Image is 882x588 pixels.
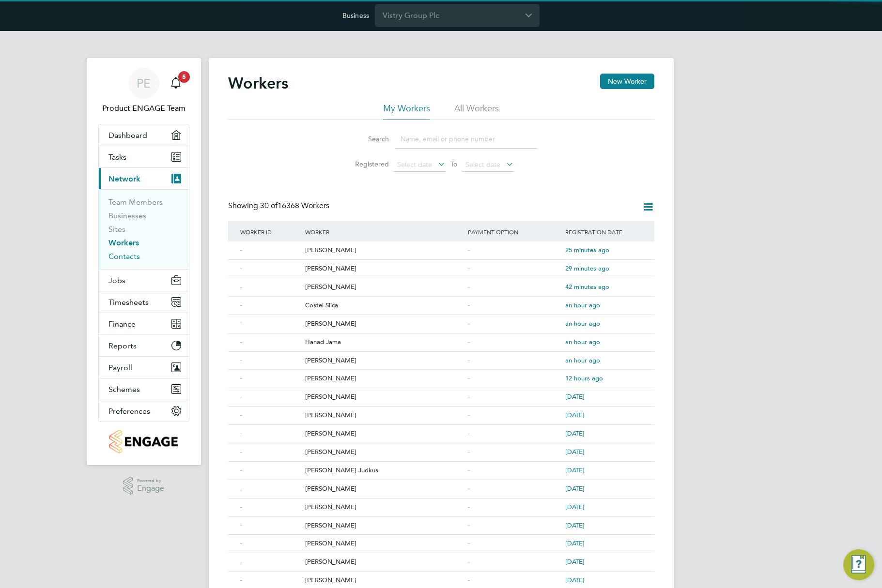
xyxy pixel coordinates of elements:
a: Tasks [99,146,189,167]
div: Worker [303,221,465,243]
div: - [238,333,303,351]
span: Timesheets [108,298,149,307]
div: - [238,352,303,370]
nav: Main navigation [87,58,201,465]
div: [PERSON_NAME] [303,407,465,424]
div: - [238,388,303,406]
div: [PERSON_NAME] [303,498,465,516]
div: Network [99,189,189,269]
div: - [465,517,563,535]
div: - [238,443,303,461]
a: -Costel Slica-an hour ago [238,296,645,304]
span: 29 minutes ago [565,264,609,272]
div: [PERSON_NAME] [303,278,465,296]
span: [DATE] [565,539,585,547]
span: [DATE] [565,558,585,566]
a: -[PERSON_NAME]-[DATE] [238,443,645,451]
button: Finance [99,313,189,334]
div: - [238,370,303,388]
button: Schemes [99,378,189,400]
a: Team Members [108,197,163,207]
a: -[PERSON_NAME] Judkus-[DATE] [238,461,645,469]
span: [DATE] [565,411,585,419]
h2: Workers [228,74,288,93]
span: 42 minutes ago [565,283,609,291]
div: - [465,498,563,516]
span: [DATE] [565,484,585,493]
span: an hour ago [565,338,600,346]
span: [DATE] [565,448,585,456]
a: -[PERSON_NAME]-an hour ago [238,315,645,323]
a: -[PERSON_NAME]-[DATE] [238,424,645,433]
span: Network [108,174,140,183]
div: Hanad Jama [303,333,465,351]
div: - [238,260,303,278]
a: -[PERSON_NAME]-[DATE] [238,480,645,488]
a: Dashboard [99,124,189,146]
div: - [465,480,563,498]
span: Dashboard [108,131,147,140]
div: [PERSON_NAME] [303,260,465,278]
div: - [465,462,563,480]
a: -[PERSON_NAME]-[DATE] [238,406,645,414]
div: - [465,333,563,351]
img: countryside-properties-logo-retina.png [109,430,178,453]
div: [PERSON_NAME] [303,352,465,370]
div: - [238,462,303,480]
div: [PERSON_NAME] [303,535,465,553]
div: [PERSON_NAME] [303,425,465,443]
div: [PERSON_NAME] [303,443,465,461]
div: [PERSON_NAME] [303,370,465,388]
div: - [238,315,303,333]
a: -[PERSON_NAME]-42 minutes ago [238,278,645,286]
div: - [465,278,563,296]
div: Showing [228,201,331,211]
button: Jobs [99,270,189,291]
div: - [238,553,303,571]
div: - [238,278,303,296]
div: - [238,498,303,516]
span: 25 minutes ago [565,246,609,254]
button: New Worker [600,74,654,89]
div: [PERSON_NAME] [303,480,465,498]
a: 5 [166,68,186,99]
a: -Hanad Jama-an hour ago [238,333,645,341]
span: [DATE] [565,521,585,529]
div: - [238,241,303,259]
div: [PERSON_NAME] Judkus [303,462,465,480]
div: - [238,517,303,535]
input: Name, email or phone number [396,130,537,149]
label: Search [345,135,389,143]
div: - [238,425,303,443]
div: - [465,241,563,259]
span: PE [137,77,151,90]
a: Powered byEngage [123,477,164,495]
a: PEProduct ENGAGE Team [98,68,189,114]
a: Sites [108,225,125,234]
a: Workers [108,238,139,247]
button: Network [99,168,189,189]
a: -[PERSON_NAME]-[DATE] [238,516,645,525]
span: Tasks [108,152,126,162]
button: Engage Resource Center [843,549,874,580]
span: [DATE] [565,392,585,401]
a: -[PERSON_NAME]-an hour ago [238,351,645,360]
span: [DATE] [565,429,585,437]
li: All Workers [454,103,499,120]
a: -[PERSON_NAME]-[DATE] [238,534,645,543]
div: - [465,370,563,388]
div: - [465,388,563,406]
div: Worker ID [238,221,303,243]
label: Registered [345,160,389,168]
div: - [238,297,303,315]
span: Jobs [108,276,125,285]
a: -[PERSON_NAME]-[DATE] [238,553,645,561]
span: Reports [108,341,137,350]
span: Preferences [108,407,150,416]
span: 30 of [260,201,278,211]
span: Schemes [108,385,140,394]
span: Select date [465,160,500,169]
span: 16368 Workers [260,201,329,211]
div: - [465,315,563,333]
label: Business [342,11,369,20]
